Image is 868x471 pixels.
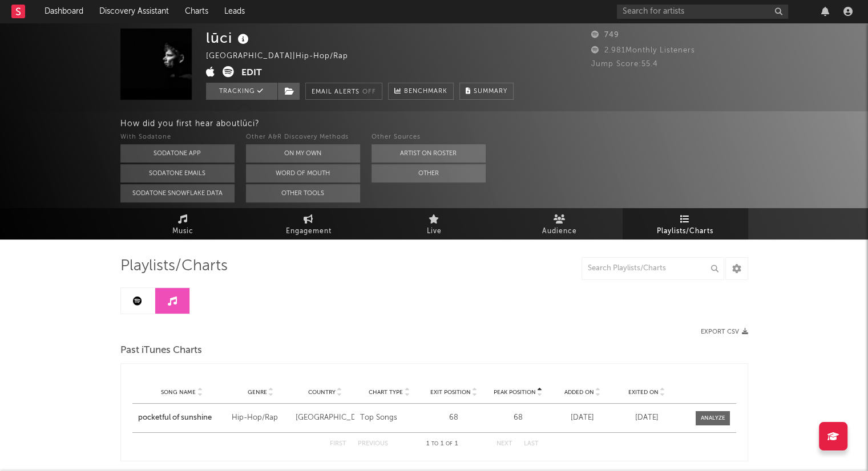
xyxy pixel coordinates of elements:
[425,412,483,424] div: 68
[246,184,360,202] button: Other Tools
[488,412,547,424] div: 68
[206,83,277,100] button: Tracking
[305,83,382,100] button: Email AlertsOff
[161,389,196,396] span: Song Name
[372,131,486,144] div: Other Sources
[369,389,403,396] span: Chart Type
[427,225,442,238] span: Live
[657,225,713,238] span: Playlists/Charts
[591,60,658,68] span: Jump Score: 55.4
[206,50,361,63] div: [GEOGRAPHIC_DATA] | Hip-Hop/Rap
[241,66,262,80] button: Edit
[246,208,372,239] a: Engagement
[232,412,290,424] div: Hip-Hop/Rap
[388,83,454,100] a: Benchmark
[120,164,235,182] button: Sodatone Emails
[120,208,246,239] a: Music
[617,5,788,19] input: Search for artists
[246,144,360,163] button: On My Own
[330,441,346,447] button: First
[628,389,659,396] span: Exited On
[120,344,202,358] span: Past iTunes Charts
[246,164,360,182] button: Word Of Mouth
[701,328,748,335] button: Export CSV
[138,412,226,424] a: pocketful of sunshine
[623,208,748,239] a: Playlists/Charts
[474,88,507,95] span: Summary
[360,412,419,424] div: Top Songs
[591,47,695,54] span: 2.981 Monthly Listeners
[591,31,619,39] span: 749
[120,131,235,144] div: With Sodatone
[362,89,376,95] em: Off
[248,389,267,396] span: Genre
[372,208,497,239] a: Live
[404,85,447,99] span: Benchmark
[431,441,438,446] span: to
[120,259,228,273] span: Playlists/Charts
[372,144,486,163] button: Artist on Roster
[430,389,471,396] span: Exit Position
[206,29,252,47] div: lūci
[286,225,332,238] span: Engagement
[172,225,193,238] span: Music
[617,412,676,424] div: [DATE]
[411,437,474,451] div: 1 1 1
[246,131,360,144] div: Other A&R Discovery Methods
[564,389,594,396] span: Added On
[497,208,623,239] a: Audience
[582,257,724,280] input: Search Playlists/Charts
[372,164,486,182] button: Other
[358,441,388,447] button: Previous
[553,412,612,424] div: [DATE]
[120,184,235,202] button: Sodatone Snowflake Data
[496,441,512,447] button: Next
[308,389,336,396] span: Country
[524,441,539,447] button: Last
[542,225,577,238] span: Audience
[296,412,354,424] div: [GEOGRAPHIC_DATA]
[446,441,453,446] span: of
[120,144,235,163] button: Sodatone App
[459,83,514,100] button: Summary
[494,389,536,396] span: Peak Position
